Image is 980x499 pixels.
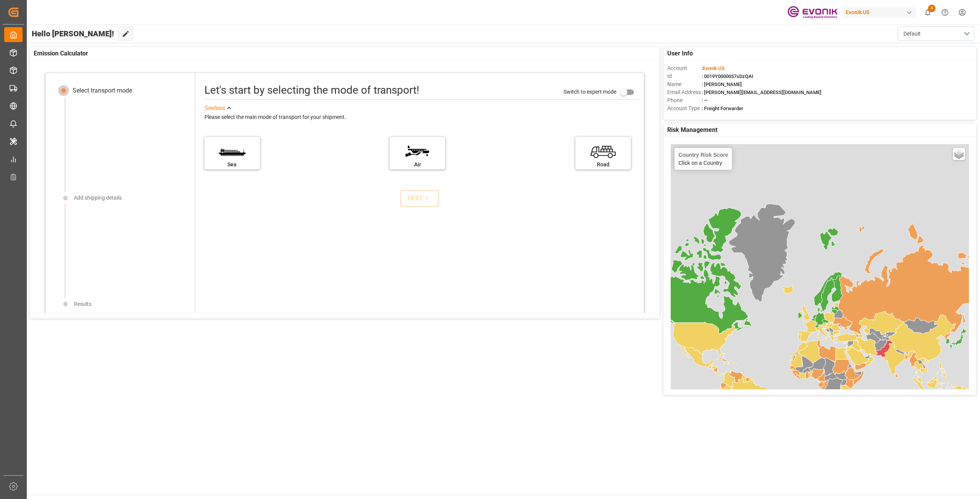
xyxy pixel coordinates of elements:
[667,80,702,88] span: Name
[702,73,753,79] span: : 0019Y0000057sDzQAI
[667,125,717,135] span: Risk Management
[204,104,225,113] div: See less
[394,161,441,169] div: Air
[919,4,936,21] button: show 4 new notifications
[702,65,725,71] span: :
[678,152,728,166] div: Click on a Country
[843,5,919,20] button: Evonik US
[667,96,702,104] span: Phone
[702,81,742,87] span: : [PERSON_NAME]
[678,152,728,158] h4: Country Risk Score
[204,82,419,98] div: Let's start by selecting the mode of transport!
[667,64,702,72] span: Account
[936,4,954,21] button: Help Center
[34,49,88,58] span: Emission Calculator
[667,104,702,112] span: Account Type
[74,300,91,308] div: Results
[953,148,965,160] a: Layers
[579,161,627,169] div: Road
[408,194,431,203] div: NEXT
[400,190,439,207] button: NEXT
[208,161,256,169] div: Sea
[667,88,702,96] span: Email Address
[702,106,743,111] span: : Freight Forwarder
[702,98,708,103] span: : —
[32,26,114,41] span: Hello [PERSON_NAME]!
[702,89,822,95] span: : [PERSON_NAME][EMAIL_ADDRESS][DOMAIN_NAME]
[667,72,702,80] span: Id
[928,5,936,12] span: 4
[204,113,639,122] div: Please select the main mode of transport for your shipment.
[563,89,616,95] span: Switch to expert mode
[903,30,921,38] span: Default
[898,26,974,41] button: open menu
[73,86,132,95] div: Select transport mode
[74,194,122,202] div: Add shipping details
[667,49,693,58] span: User Info
[843,7,916,18] div: Evonik US
[787,6,837,19] img: Evonik-brand-mark-Deep-Purple-RGB.jpeg_1700498283.jpeg
[703,65,725,71] span: Evonik US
